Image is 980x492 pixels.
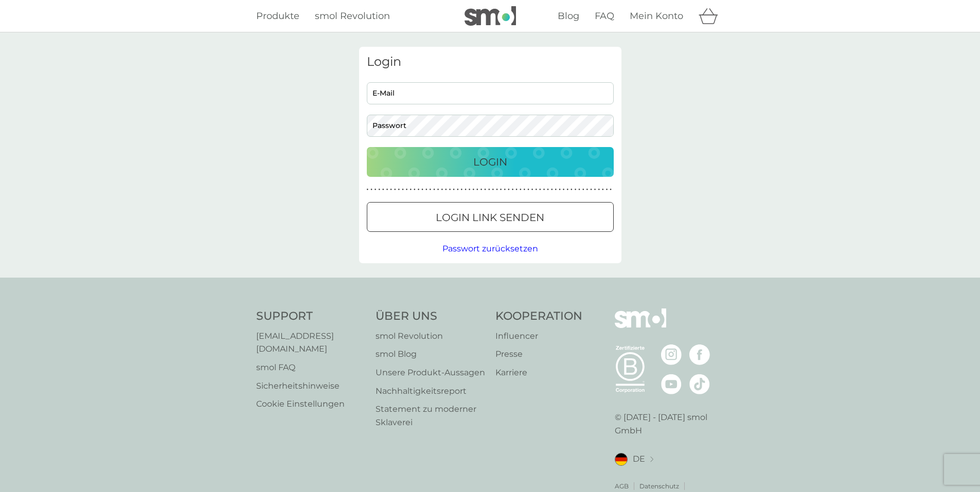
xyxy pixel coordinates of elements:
div: Warenkorb [699,6,724,26]
p: ● [488,187,490,192]
p: ● [406,187,408,192]
p: ● [441,187,443,192]
img: DE flag [615,453,628,466]
span: Mein Konto [630,10,683,22]
a: Mein Konto [630,9,683,24]
button: Login [367,147,614,177]
p: ● [539,187,541,192]
p: smol Revolution [376,330,485,343]
p: ● [524,187,526,192]
p: ● [571,187,573,192]
p: ● [409,187,412,192]
p: ● [566,187,568,192]
p: ● [449,187,451,192]
p: ● [535,187,537,192]
p: ● [469,187,471,192]
p: ● [430,187,432,192]
a: Influencer [495,330,582,343]
span: DE [633,452,645,466]
p: ● [418,187,420,192]
a: Produkte [256,9,299,24]
img: besuche die smol Facebook Seite [689,344,710,365]
p: ● [382,187,384,192]
span: Produkte [256,10,299,22]
a: smol FAQ [256,361,365,374]
p: ● [610,187,612,192]
img: smol [615,308,666,343]
p: ● [586,187,589,192]
p: ● [496,187,498,192]
p: ● [590,187,592,192]
p: ● [437,187,439,192]
p: ● [582,187,584,192]
p: ● [378,187,380,192]
p: ● [370,187,372,192]
p: ● [559,187,561,192]
p: ● [531,187,533,192]
p: ● [480,187,483,192]
p: ● [484,187,486,192]
p: ● [457,187,459,192]
p: Login Link senden [436,209,544,226]
p: ● [461,187,463,192]
p: ● [512,187,514,192]
p: ● [394,187,396,192]
p: ● [504,187,506,192]
p: ● [602,187,604,192]
p: ● [472,187,474,192]
img: besuche die smol TikTok Seite [689,374,710,394]
p: ● [555,187,557,192]
a: FAQ [595,9,614,24]
p: ● [606,187,608,192]
img: Standort auswählen [650,457,653,462]
span: FAQ [595,10,614,22]
a: Datenschutz [639,481,679,491]
h4: Kooperation [495,308,582,324]
p: ● [390,187,392,192]
span: Passwort zurücksetzen [442,244,538,253]
a: Nachhaltigkeitsreport [376,385,485,398]
p: ● [578,187,580,192]
a: smol Revolution [315,9,390,24]
p: ● [367,187,369,192]
span: smol Revolution [315,10,390,22]
h3: Login [367,54,614,69]
p: ● [414,187,416,192]
a: smol Blog [376,348,485,361]
button: Passwort zurücksetzen [442,242,538,256]
p: ● [375,187,377,192]
p: ● [520,187,522,192]
p: ● [547,187,549,192]
a: Cookie Einstellungen [256,397,365,411]
p: ● [465,187,467,192]
img: besuche die smol YouTube Seite [661,374,682,394]
p: ● [598,187,600,192]
a: AGB [615,481,629,491]
p: ● [594,187,596,192]
p: ● [500,187,502,192]
p: ● [551,187,553,192]
a: Presse [495,348,582,361]
a: Karriere [495,366,582,379]
p: ● [398,187,400,192]
img: smol [465,6,516,26]
a: [EMAIL_ADDRESS][DOMAIN_NAME] [256,330,365,356]
a: Unsere Produkt‑Aussagen [376,366,485,379]
span: Blog [558,10,579,22]
p: ● [453,187,455,192]
p: © [DATE] - [DATE] smol GmbH [615,411,724,437]
p: ● [386,187,388,192]
img: besuche die smol Instagram Seite [661,344,682,365]
h4: Support [256,308,365,324]
p: ● [476,187,478,192]
p: ● [575,187,577,192]
a: Statement zu moderner Sklaverei [376,403,485,429]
